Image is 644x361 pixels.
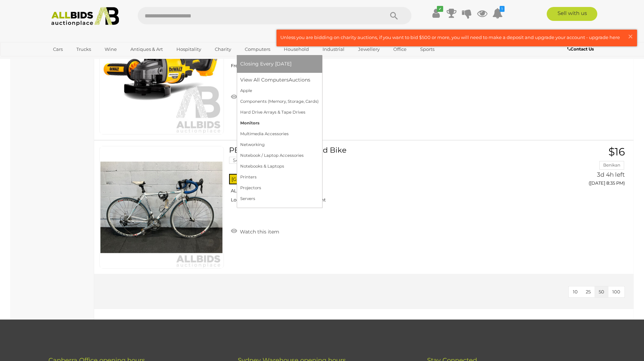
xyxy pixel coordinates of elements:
button: 100 [608,286,624,297]
a: Contact Us [567,45,596,53]
a: DeWALT (DCG414) Angle Grinder 54722-32 [GEOGRAPHIC_DATA] Taren Point ALLBIDS SYDNEY Warehouse Fre... [234,12,538,74]
i: ✔ [437,6,443,12]
span: 25 [586,289,591,294]
b: Contact Us [567,46,594,52]
a: Sell with us [547,7,597,21]
img: Allbids.com.au [47,7,123,26]
span: Watch this item [238,229,279,235]
span: 100 [612,289,620,294]
a: Wine [100,44,121,55]
a: Antiques & Art [126,44,167,55]
a: Industrial [318,44,349,55]
span: 50 [599,289,604,294]
span: $16 [608,145,625,158]
button: Search [377,7,411,24]
button: 10 [569,286,582,297]
a: Hospitality [172,44,206,55]
img: 54722-7br.jpeg [100,146,222,268]
a: Computers [240,44,275,55]
button: 50 [594,286,608,297]
a: Household [279,44,313,55]
a: $16 Benikan 3d 4h left ([DATE] 8:35 PM) [549,146,627,190]
a: Watch this item [229,226,281,236]
span: × [627,30,634,43]
a: [GEOGRAPHIC_DATA] [48,55,107,67]
a: Cars [48,44,67,55]
a: 1 [492,7,503,20]
span: 10 [573,289,578,294]
a: ✔ [431,7,441,20]
a: Office [389,44,411,55]
img: 54722-32f.jpeg [100,12,222,134]
a: Watch this item [229,92,281,102]
a: Charity [210,44,236,55]
i: 1 [500,6,505,12]
a: PERFORMER STORM Road Bike 54722-7 [GEOGRAPHIC_DATA] Taren Point ALLBIDS SYDNEY Warehouse Local Pi... [234,146,538,208]
a: Jewellery [354,44,384,55]
a: Sports [416,44,439,55]
a: Trucks [72,44,96,55]
button: 25 [582,286,595,297]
